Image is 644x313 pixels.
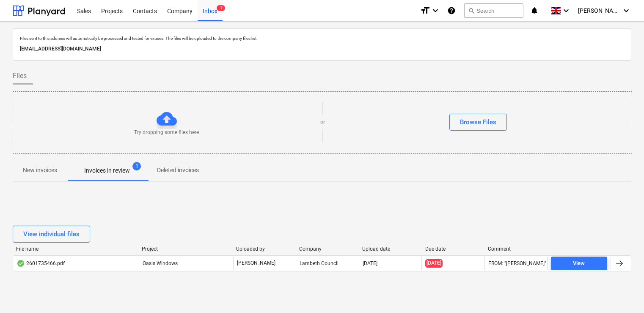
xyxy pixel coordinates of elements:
[23,166,57,175] p: New invoices
[561,6,571,16] i: keyboard_arrow_down
[551,257,607,270] button: View
[449,114,507,131] button: Browse Files
[488,246,544,252] div: Comment
[134,129,199,136] p: Try dropping some files here
[363,260,377,266] div: [DATE]
[530,6,539,16] i: notifications
[621,6,631,16] i: keyboard_arrow_down
[16,246,135,252] div: File name
[13,71,27,81] span: Files
[17,260,25,267] div: OCR finished
[13,226,90,243] button: View individual files
[362,246,418,252] div: Upload date
[430,6,440,16] i: keyboard_arrow_down
[236,246,292,252] div: Uploaded by
[132,162,141,170] span: 1
[460,117,496,128] div: Browse Files
[602,272,644,313] iframe: Chat Widget
[142,246,229,252] div: Project
[425,259,443,267] span: [DATE]
[23,229,80,240] div: View individual files
[296,257,358,270] div: Lambeth Council
[578,7,620,14] span: [PERSON_NAME]
[299,246,355,252] div: Company
[143,260,178,266] span: Oasis Windows
[425,246,482,252] div: Due date
[420,6,430,16] i: format_size
[573,259,585,268] div: View
[157,166,199,175] p: Deleted invoices
[237,260,275,267] p: [PERSON_NAME]
[20,36,624,41] p: Files sent to this address will automatically be processed and tested for viruses. The files will...
[13,91,632,154] div: Try dropping some files hereorBrowse Files
[17,260,65,267] div: 2601735466.pdf
[20,45,624,53] p: [EMAIL_ADDRESS][DOMAIN_NAME]
[468,7,475,14] span: search
[84,166,130,175] p: Invoices in review
[464,3,523,18] button: Search
[320,119,325,126] p: or
[217,5,225,11] span: 1
[447,6,456,16] i: Knowledge base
